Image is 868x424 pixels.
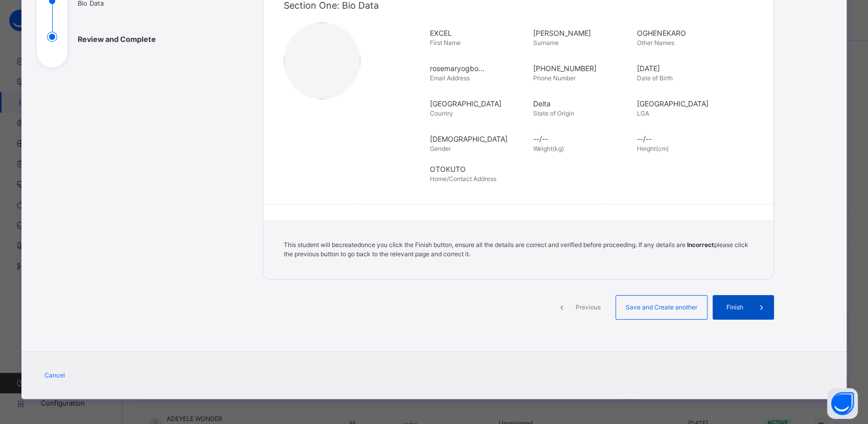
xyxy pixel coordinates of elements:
[533,63,632,74] span: [PHONE_NUMBER]
[429,133,528,144] span: [DEMOGRAPHIC_DATA]
[624,303,699,312] span: Save and Create another
[687,241,714,249] b: Incorrect
[429,74,469,82] span: Email Address
[533,74,576,82] span: Phone Number
[429,164,758,174] span: OTOKUTO
[533,39,559,47] span: Surname
[827,388,858,419] button: Open asap
[533,28,632,38] span: [PERSON_NAME]
[429,39,460,47] span: First Name
[429,63,528,74] span: rosemaryogbo...
[637,109,649,117] span: LGA
[574,303,602,312] span: Previous
[637,98,736,109] span: [GEOGRAPHIC_DATA]
[720,303,749,312] span: Finish
[533,109,574,117] span: State of Origin
[637,39,674,47] span: Other Names
[429,175,496,183] span: Home/Contact Address
[533,145,564,152] span: Weight(kg)
[284,241,748,258] span: This student will be created once you click the Finish button, ensure all the details are correct...
[533,133,632,144] span: --/--
[429,109,452,117] span: Country
[44,371,65,380] span: Cancel
[637,74,673,82] span: Date of Birth
[637,63,736,74] span: [DATE]
[637,145,669,152] span: Height(cm)
[429,145,450,152] span: Gender
[637,133,736,144] span: --/--
[429,28,528,38] span: EXCEL
[637,28,736,38] span: OGHENEKARO
[533,98,632,109] span: Delta
[429,98,528,109] span: [GEOGRAPHIC_DATA]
